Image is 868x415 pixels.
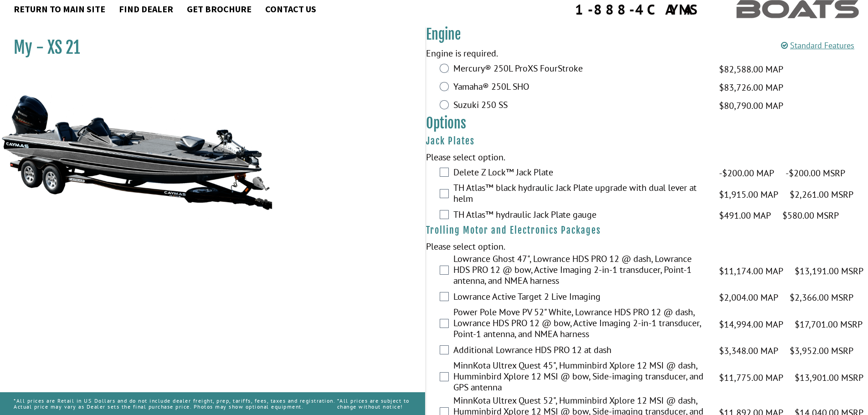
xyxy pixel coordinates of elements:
[719,318,783,331] span: $14,994.00 MAP
[453,167,708,180] label: Delete Z Lock™ Jack Plate
[795,318,863,331] span: $17,701.00 MSRP
[337,393,411,414] p: *All prices are subject to change without notice!
[790,344,853,358] span: $3,952.00 MSRP
[719,291,778,304] span: $2,004.00 MAP
[14,37,402,58] h1: My - XS 21
[453,99,708,113] label: Suzuki 250 SS
[261,3,321,15] a: Contact Us
[182,3,256,15] a: Get Brochure
[786,166,845,180] span: -$200.00 MSRP
[781,40,854,51] a: Standard Features
[795,264,863,278] span: $13,191.00 MSRP
[114,3,178,15] a: Find Dealer
[719,209,771,222] span: $491.00 MAP
[795,371,863,384] span: $13,901.00 MSRP
[719,344,778,358] span: $3,348.00 MAP
[453,307,708,342] label: Power Pole Move PV 52" White, Lowrance HDS PRO 12 @ dash, Lowrance HDS PRO 12 @ bow, Active Imagi...
[453,63,708,76] label: Mercury® 250L ProXS FourStroke
[575,2,700,16] div: 1-888-4CAYMAS
[719,166,774,180] span: -$200.00 MAP
[782,209,839,222] span: $580.00 MSRP
[14,393,337,414] p: *All prices are Retail in US Dollars and do not include dealer freight, prep, tariffs, fees, taxe...
[453,291,708,304] label: Lowrance Active Target 2 Live Imaging
[719,99,783,113] span: $80,790.00 MAP
[453,253,708,288] label: Lowrance Ghost 47", Lowrance HDS PRO 12 @ dash, Lowrance HDS PRO 12 @ bow, Active Imaging 2-in-1 ...
[453,81,708,94] label: Yamaha® 250L SHO
[453,344,708,358] label: Additional Lowrance HDS PRO 12 at dash
[453,209,708,222] label: TH Atlas™ hydraulic Jack Plate gauge
[719,371,783,384] span: $11,775.00 MAP
[453,182,708,206] label: TH Atlas™ black hydraulic Jack Plate upgrade with dual lever at helm
[9,3,110,15] a: Return to main site
[719,264,783,278] span: $11,174.00 MAP
[453,360,708,395] label: MinnKota Ultrex Quest 45", Humminbird Xplore 12 MSI @ dash, Humminbird Xplore 12 MSI @ bow, Side-...
[790,291,853,304] span: $2,366.00 MSRP
[790,188,853,201] span: $2,261.00 MSRP
[719,188,778,201] span: $1,915.00 MAP
[719,81,783,94] span: $83,726.00 MAP
[719,62,783,76] span: $82,588.00 MAP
